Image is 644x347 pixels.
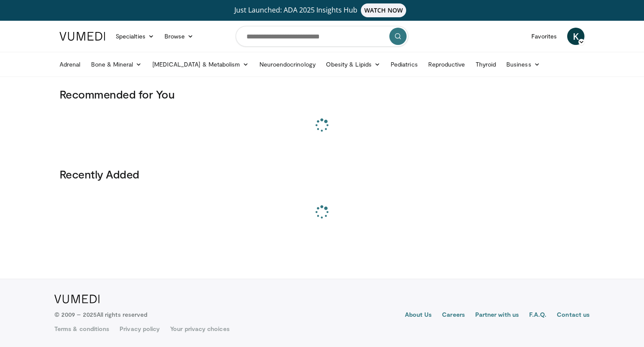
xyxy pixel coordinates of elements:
[557,310,590,321] a: Contact us
[526,28,562,45] a: Favorites
[147,56,254,73] a: [MEDICAL_DATA] & Metabolism
[86,56,147,73] a: Bone & Mineral
[159,28,199,45] a: Browse
[54,325,109,333] a: Terms & conditions
[60,167,584,181] h3: Recently Added
[110,28,159,45] a: Specialties
[54,310,147,319] p: © 2009 – 2025
[254,56,321,73] a: Neuroendocrinology
[501,56,545,73] a: Business
[567,28,584,45] a: K
[321,56,385,73] a: Obesity & Lipids
[170,325,229,333] a: Your privacy choices
[470,56,502,73] a: Thyroid
[529,310,546,321] a: F.A.Q.
[120,325,160,333] a: Privacy policy
[54,56,86,73] a: Adrenal
[60,32,105,41] img: VuMedi Logo
[54,295,100,303] img: VuMedi Logo
[61,3,583,17] a: Just Launched: ADA 2025 Insights HubWATCH NOW
[361,3,407,17] span: WATCH NOW
[442,310,465,321] a: Careers
[97,311,147,318] span: All rights reserved
[60,87,584,101] h3: Recommended for You
[423,56,470,73] a: Reproductive
[475,310,519,321] a: Partner with us
[405,310,432,321] a: About Us
[236,26,408,47] input: Search topics, interventions
[385,56,423,73] a: Pediatrics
